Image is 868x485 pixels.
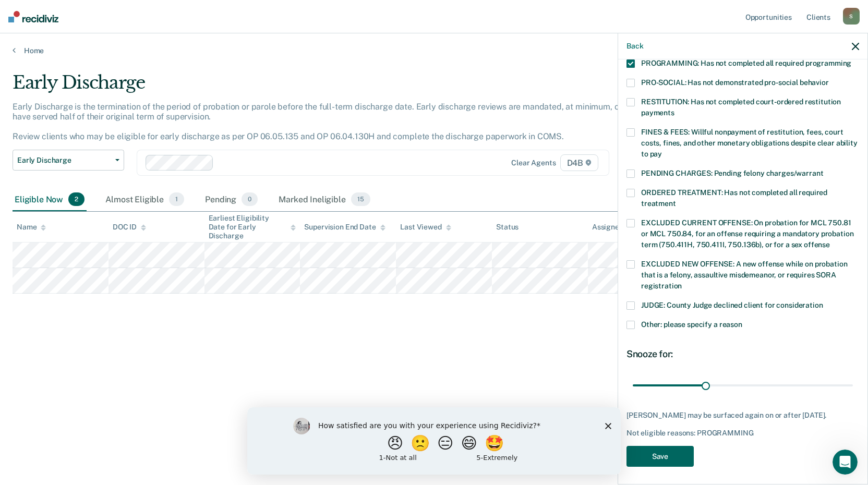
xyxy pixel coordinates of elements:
[641,219,853,249] span: EXCLUDED CURRENT OFFENSE: On probation for MCL 750.81 or MCL 750.84, for an offense requiring a m...
[641,301,823,309] span: JUDGE: County Judge declined client for consideration
[641,98,841,117] span: RESTITUTION: Has not completed court-ordered restitution payments
[17,223,46,232] div: Name
[560,154,598,171] span: D4B
[511,159,556,167] div: Clear agents
[209,214,296,240] div: Earliest Eligibility Date for Early Discharge
[641,78,829,87] span: PRO-SOCIAL: Has not demonstrated pro-social behavior
[8,11,58,22] img: Recidiviz
[17,156,111,165] span: Early Discharge
[496,223,519,232] div: Status
[13,102,660,142] p: Early Discharge is the termination of the period of probation or parole before the full-term disc...
[351,192,370,206] span: 15
[641,169,823,177] span: PENDING CHARGES: Pending felony charges/warrant
[626,429,859,438] div: Not eligible reasons: PROGRAMMING
[247,407,621,475] iframe: Survey by Kim from Recidiviz
[242,192,258,206] span: 0
[641,188,827,208] span: ORDERED TREATMENT: Has not completed all required treatment
[626,446,694,467] button: Save
[641,260,847,290] span: EXCLUDED NEW OFFENSE: A new offense while on probation that is a felony, assaultive misdemeanor, ...
[13,72,664,102] div: Early Discharge
[641,320,742,329] span: Other: please specify a reason
[103,188,186,211] div: Almost Eligible
[641,128,858,158] span: FINES & FEES: Willful nonpayment of restitution, fees, court costs, fines, and other monetary obl...
[843,8,860,25] div: S
[203,188,260,211] div: Pending
[641,59,851,67] span: PROGRAMMING: Has not completed all required programming
[592,223,641,232] div: Assigned to
[276,188,372,211] div: Marked Ineligible
[304,223,385,232] div: Supervision End Date
[13,46,855,55] a: Home
[169,192,184,206] span: 1
[68,192,85,206] span: 2
[833,450,858,475] iframe: Intercom live chat
[626,411,859,420] div: [PERSON_NAME] may be surfaced again on or after [DATE].
[626,42,643,51] button: Back
[13,188,87,211] div: Eligible Now
[113,223,146,232] div: DOC ID
[626,348,859,360] div: Snooze for:
[400,223,451,232] div: Last Viewed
